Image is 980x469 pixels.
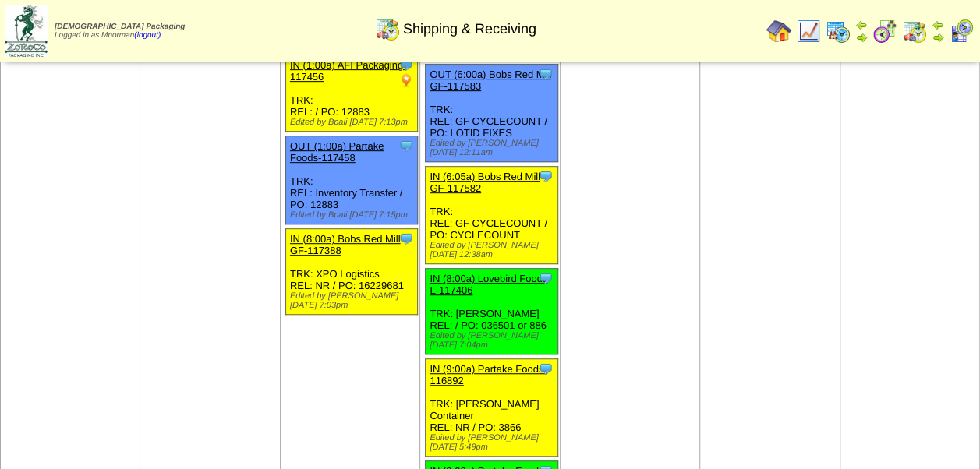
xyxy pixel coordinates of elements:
[55,23,185,40] span: Logged in as Mnorman
[902,19,927,44] img: calendarinout.gif
[398,231,414,246] img: Tooltip
[290,210,417,220] div: Edited by Bpali [DATE] 7:15pm
[430,363,547,386] a: IN (9:00a) Partake Foods-116892
[285,55,417,132] div: TRK: REL: / PO: 12883
[538,168,554,184] img: Tooltip
[426,269,557,354] div: TRK: [PERSON_NAME] REL: / PO: 036501 or 886
[290,291,417,310] div: Edited by [PERSON_NAME] [DATE] 7:03pm
[285,136,417,224] div: TRK: REL: Inventory Transfer / PO: 12883
[430,69,551,92] a: OUT (6:00a) Bobs Red Mill GF-117583
[855,19,868,31] img: arrowleft.gif
[826,19,851,44] img: calendarprod.gif
[430,171,540,194] a: IN (6:05a) Bobs Red Mill GF-117582
[134,31,161,40] a: (logout)
[55,23,185,31] span: [DEMOGRAPHIC_DATA] Packaging
[375,16,400,41] img: calendarinout.gif
[538,270,554,286] img: Tooltip
[398,138,414,153] img: Tooltip
[430,433,557,452] div: Edited by [PERSON_NAME] [DATE] 5:49pm
[403,21,536,37] span: Shipping & Receiving
[426,359,557,457] div: TRK: [PERSON_NAME] Container REL: NR / PO: 3866
[932,19,944,31] img: arrowleft.gif
[932,31,944,44] img: arrowright.gif
[426,65,557,162] div: TRK: REL: GF CYCLECOUNT / PO: LOTID FIXES
[949,19,974,44] img: calendarcustomer.gif
[855,31,868,44] img: arrowright.gif
[290,140,384,164] a: OUT (1:00a) Partake Foods-117458
[5,5,48,57] img: zoroco-logo-small.webp
[398,72,414,88] img: PO
[430,139,557,157] div: Edited by [PERSON_NAME] [DATE] 12:11am
[872,19,897,44] img: calendarblend.gif
[290,118,417,127] div: Edited by Bpali [DATE] 7:13pm
[796,19,821,44] img: line_graph.gif
[290,233,401,256] a: IN (8:00a) Bobs Red Mill GF-117388
[430,331,557,350] div: Edited by [PERSON_NAME] [DATE] 7:04pm
[430,273,547,296] a: IN (8:00a) Lovebird Foods L-117406
[290,59,407,83] a: IN (1:00a) AFI Packaging-117456
[426,167,557,264] div: TRK: REL: GF CYCLECOUNT / PO: CYCLECOUNT
[766,19,791,44] img: home.gif
[430,241,557,259] div: Edited by [PERSON_NAME] [DATE] 12:38am
[285,229,417,315] div: TRK: XPO Logistics REL: NR / PO: 16229681
[538,66,554,82] img: Tooltip
[538,361,554,376] img: Tooltip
